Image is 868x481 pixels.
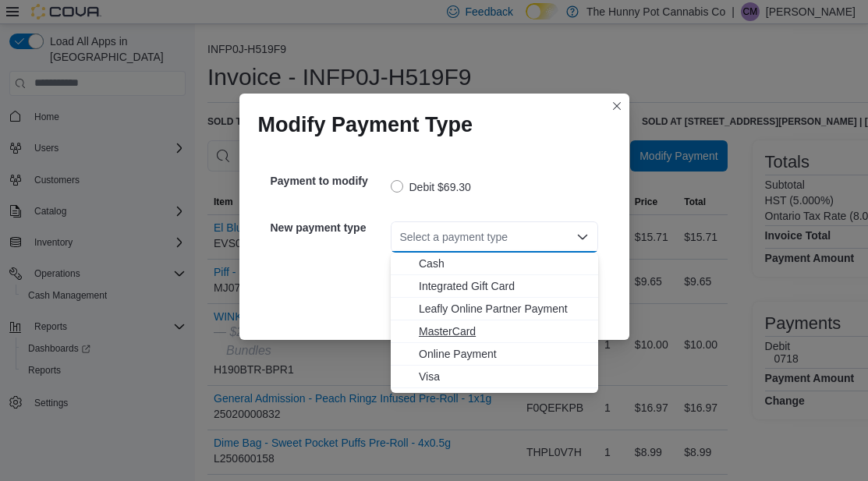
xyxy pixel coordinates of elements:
[391,253,598,388] div: Choose from the following options
[271,165,388,196] h5: Payment to modify
[608,97,626,115] button: Closes this modal window
[391,275,598,298] button: Integrated Gift Card
[419,369,589,384] span: Visa
[391,178,471,196] label: Debit $69.30
[419,278,589,294] span: Integrated Gift Card
[576,231,589,243] button: Close list of options
[400,228,402,246] input: Accessible screen reader label
[271,212,388,243] h5: New payment type
[419,256,589,271] span: Cash
[258,112,473,137] h1: Modify Payment Type
[391,320,598,343] button: MasterCard
[391,366,598,388] button: Visa
[419,301,589,317] span: Leafly Online Partner Payment
[391,298,598,320] button: Leafly Online Partner Payment
[391,253,598,275] button: Cash
[391,343,598,366] button: Online Payment
[419,324,589,339] span: MasterCard
[419,346,589,362] span: Online Payment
